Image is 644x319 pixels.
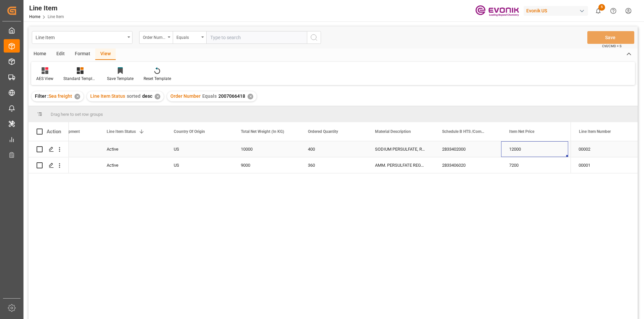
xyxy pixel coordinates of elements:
div: US [166,141,233,157]
button: search button [307,31,321,44]
div: Edit [51,49,70,60]
button: open menu [173,31,206,44]
div: View [95,49,116,60]
div: Press SPACE to select this row. [29,157,69,173]
div: ✕ [74,94,80,99]
span: 2007066418 [218,93,245,99]
button: Save [587,31,634,44]
div: 360 [300,157,367,173]
span: Ctrl/CMD + S [602,44,622,49]
div: Line Item [36,33,125,41]
span: Line Item Status [107,129,136,134]
div: 12000 [501,141,568,157]
div: Format [70,49,95,60]
div: Equals [176,33,199,41]
div: Save Template [107,76,133,82]
div: 00001 [571,157,638,173]
button: open menu [32,31,132,44]
div: Active [107,158,158,173]
div: Press SPACE to select this row. [571,141,638,157]
div: USD [568,157,635,173]
div: 2833402000 [434,141,501,157]
div: AMM. PERSULFATE REGULAR 55.1 LB BG [367,157,434,173]
span: Country Of Origin [174,129,205,134]
div: Line Item [29,3,64,13]
span: Material Description [375,129,411,134]
input: Type to search [206,31,307,44]
button: show 5 new notifications [591,3,606,18]
div: USD [568,141,635,157]
span: Drag here to set row groups [51,112,103,117]
span: Filter : [35,93,49,99]
span: Schedule B HTS /Commodity Code (HS Code) [442,129,487,134]
div: Standard Templates [63,76,97,82]
div: US [166,157,233,173]
div: Home [29,49,51,60]
div: ✕ [248,94,253,99]
div: 7200 [501,157,568,173]
div: Reset Template [144,76,171,82]
div: AES View [36,76,53,82]
span: Ordered Quantity [308,129,338,134]
span: desc [142,93,152,99]
button: Help Center [606,3,621,18]
button: Evonik US [524,4,591,17]
span: Equals [202,93,217,99]
div: 9000 [233,157,300,173]
div: Press SPACE to select this row. [571,157,638,173]
div: Active [107,142,158,157]
span: Line Item Status [90,93,125,99]
div: 2833406020 [434,157,501,173]
div: 10000 [233,141,300,157]
div: 400 [300,141,367,157]
div: Order Number [143,33,166,41]
div: ✕ [155,94,160,99]
div: SODIUM PERSULFATE, REGULAR, 55.1 LB BG [367,141,434,157]
span: Line Item Number [579,129,611,134]
a: Home [29,14,40,19]
div: Press SPACE to select this row. [29,141,69,157]
span: Item Net Price [509,129,534,134]
div: 00002 [571,141,638,157]
span: Sea freight [49,93,72,99]
button: open menu [139,31,173,44]
div: Action [47,129,61,135]
span: sorted [127,93,141,99]
span: Order Number [170,93,201,99]
img: Evonik-brand-mark-Deep-Purple-RGB.jpeg_1700498283.jpeg [475,5,519,17]
div: Evonik US [524,6,588,16]
span: 5 [598,4,605,11]
span: Total Net Weight (In KG) [241,129,284,134]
